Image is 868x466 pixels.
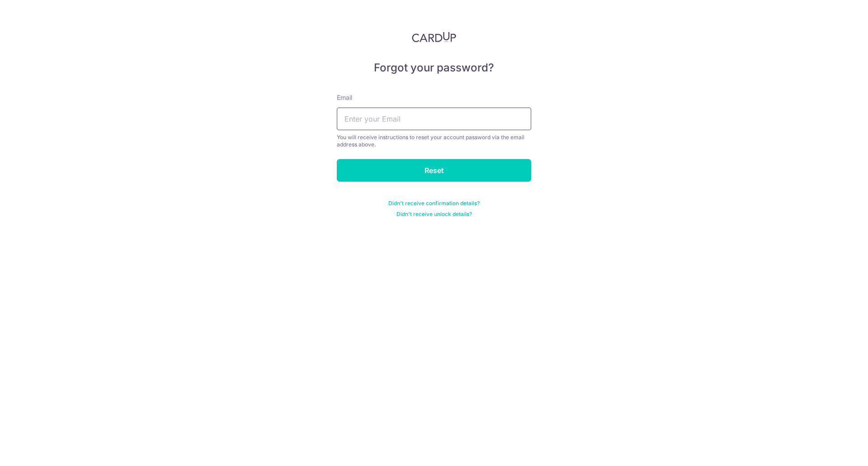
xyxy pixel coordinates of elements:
a: Didn't receive confirmation details? [388,200,480,207]
a: Didn't receive unlock details? [396,211,472,218]
div: You will receive instructions to reset your account password via the email address above. [337,134,531,148]
input: Reset [337,159,531,182]
input: Enter your Email [337,108,531,130]
label: Email [337,93,352,102]
img: CardUp Logo [412,32,456,42]
h5: Forgot your password? [337,61,531,75]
